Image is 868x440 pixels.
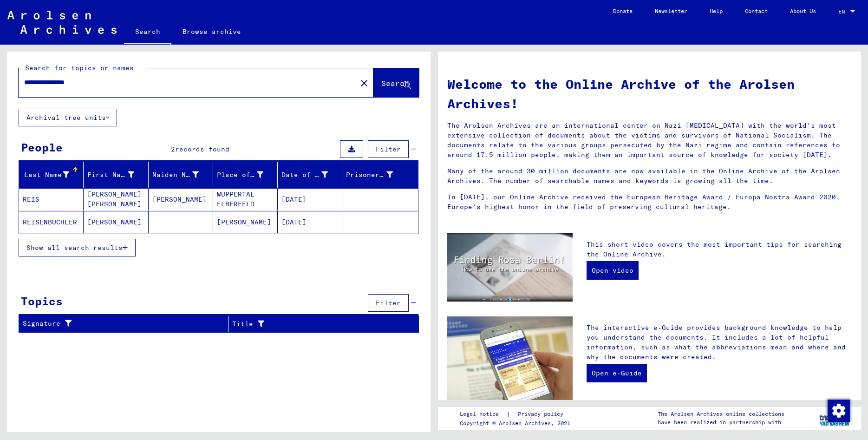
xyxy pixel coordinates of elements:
[19,188,84,210] mat-cell: REIS
[359,78,370,89] mat-icon: close
[25,64,134,72] mat-label: Search for topics or names
[447,74,852,113] h1: Welcome to the Online Archive of the Arolsen Archives!
[281,167,342,182] div: Date of Birth
[23,319,216,328] div: Signature
[587,364,647,382] a: Open e-Guide
[373,68,419,97] button: Search
[368,294,409,312] button: Filter
[355,73,373,92] button: Clear
[84,188,148,210] mat-cell: [PERSON_NAME] [PERSON_NAME]
[460,419,574,427] p: Copyright © Arolsen Archives, 2021
[217,170,263,180] div: Place of Birth
[124,20,171,45] a: Search
[21,139,63,156] div: People
[376,299,401,307] span: Filter
[342,162,418,188] mat-header-cell: Prisoner #
[23,167,83,182] div: Last Name
[447,121,852,160] p: The Arolsen Archives are an international center on Nazi [MEDICAL_DATA] with the world’s most ext...
[510,409,574,419] a: Privacy policy
[152,167,213,182] div: Maiden Name
[447,192,852,212] p: In [DATE], our Online Archive received the European Heritage Award / Europa Nostra Award 2020, Eu...
[232,316,407,331] div: Title
[23,316,228,331] div: Signature
[87,170,134,180] div: First Name
[19,211,84,233] mat-cell: REISENBÜCHLER
[281,170,328,180] div: Date of Birth
[7,11,117,34] img: Arolsen_neg.svg
[21,293,63,309] div: Topics
[346,170,392,180] div: Prisoner #
[587,261,639,280] a: Open video
[447,316,573,401] img: eguide.jpg
[278,188,342,210] mat-cell: [DATE]
[232,319,396,329] div: Title
[26,243,123,252] span: Show all search results
[213,162,278,188] mat-header-cell: Place of Birth
[149,162,213,188] mat-header-cell: Maiden Name
[447,166,852,186] p: Many of the around 30 million documents are now available in the Online Archive of the Arolsen Ar...
[19,162,84,188] mat-header-cell: Last Name
[460,409,506,419] a: Legal notice
[23,170,69,180] div: Last Name
[460,409,574,419] div: |
[84,211,148,233] mat-cell: [PERSON_NAME]
[152,170,199,180] div: Maiden Name
[213,211,278,233] mat-cell: [PERSON_NAME]
[213,188,278,210] mat-cell: WUPPERTAL ELBERFELD
[658,418,784,427] p: have been realized in partnership with
[87,167,148,182] div: First Name
[381,79,409,88] span: Search
[19,109,117,126] button: Archival tree units
[278,162,342,188] mat-header-cell: Date of Birth
[587,323,852,362] p: The interactive e-Guide provides background knowledge to help you understand the documents. It in...
[19,239,136,256] button: Show all search results
[171,145,175,153] span: 2
[838,8,848,15] span: EN
[84,162,148,188] mat-header-cell: First Name
[149,188,213,210] mat-cell: [PERSON_NAME]
[828,400,850,422] img: Change consent
[171,20,252,43] a: Browse archive
[658,410,784,418] p: The Arolsen Archives online collections
[346,167,406,182] div: Prisoner #
[587,240,852,259] p: This short video covers the most important tips for searching the Online Archive.
[368,140,409,158] button: Filter
[817,407,852,430] img: yv_logo.png
[447,233,573,302] img: video.jpg
[175,145,229,153] span: records found
[278,211,342,233] mat-cell: [DATE]
[376,145,401,153] span: Filter
[217,167,277,182] div: Place of Birth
